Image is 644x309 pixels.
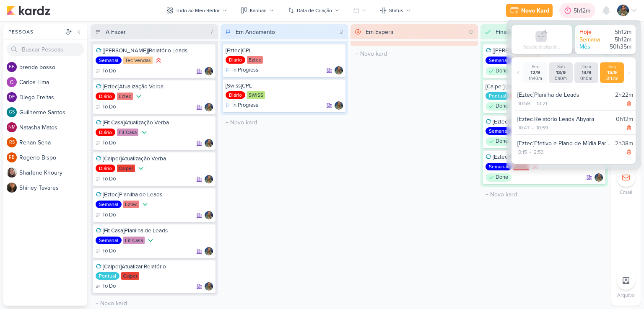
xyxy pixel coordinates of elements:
div: [Eztec]Planilha de Leads [517,90,612,99]
div: Novo Kard [521,6,549,15]
div: 0h12m [616,115,633,124]
div: 15/9 [602,70,622,76]
div: R o g e r i o B i s p o [19,153,87,162]
div: [Calper]Atualizar Relatório [96,263,213,270]
input: + Novo kard [222,116,346,129]
div: Diário [96,93,115,100]
div: Eztec [247,56,263,64]
p: Done [496,67,508,75]
div: To Do [96,175,116,183]
div: Responsável: Isabella Gutierres [205,211,213,219]
div: Done [486,102,512,111]
img: kardz.app [7,5,50,15]
div: Diário [226,56,245,64]
div: 5h12m [574,6,593,15]
div: Em Espera [366,28,393,36]
div: Rogerio Bispo [7,152,17,162]
p: In Progress [232,101,258,110]
div: Eztec [117,93,133,100]
div: 5h12m [602,76,622,81]
div: Semanal [96,237,122,244]
div: Semana [579,36,605,44]
div: [Fit Casa]Planilha de Leads [96,227,213,234]
div: Fit Casa [117,129,138,136]
img: Isabella Gutierres [205,282,213,291]
p: To Do [102,175,116,183]
div: Em Andamento [236,28,275,36]
img: Isabella Gutierres [335,101,343,110]
div: Calper [121,272,139,280]
div: Eztec [123,201,139,208]
div: D i e g o F r e i t a s [19,93,87,102]
div: [Calper]Leads Volume x Intenção [486,83,603,90]
div: Prioridade Baixa [146,236,155,245]
div: 2 [336,28,346,36]
img: Isabella Gutierres [205,139,213,147]
div: [Eztec]Relatório Leads Abyara [517,115,613,124]
div: Responsável: Isabella Gutierres [205,282,213,291]
div: Guilherme Santos [7,107,17,117]
div: Dom [576,64,597,70]
div: Calper [117,165,135,172]
p: RS [9,140,15,145]
div: G u i l h e r m e S a n t o s [19,108,87,117]
div: 0:15 [517,148,528,156]
div: [Tec Vendas]Relatório Leads [486,47,603,54]
div: Semanal [486,127,512,135]
div: Tec Vendas [123,57,153,64]
div: [Eztec]Efetivo e Plano de Mídia Parcial [517,139,612,148]
div: 14/9 [576,70,597,76]
div: [Eztec]Relatório Leads Abyara [486,153,603,161]
div: [Eztec]Planilha de Leads [96,191,213,198]
div: Responsável: Isabella Gutierres [335,66,343,75]
div: Mês [579,43,605,51]
div: 2:53 [533,148,545,156]
div: Sex [525,64,545,70]
div: Responsável: Isabella Gutierres [205,139,213,147]
div: Prioridade Baixa [137,164,145,173]
div: 1h40m [525,76,545,81]
div: To Do [96,103,116,111]
div: 5h12m [606,28,631,36]
p: RB [9,155,15,160]
p: Email [620,188,632,196]
img: Isabella Gutierres [205,211,213,219]
div: 10:59 [535,124,549,131]
button: Novo Kard [506,4,553,17]
input: + Novo kard [482,188,606,201]
p: To Do [102,247,116,255]
div: Natasha Matos [7,122,17,132]
div: 5h12m [606,36,631,44]
p: GS [9,110,15,115]
div: [Eztec]Atualização Verba [96,83,213,90]
input: + Novo kard [352,48,476,60]
div: Prioridade Baixa [141,200,149,209]
p: Done [496,137,508,146]
div: Done [486,173,512,182]
div: C a r l o s L i m a [19,78,87,87]
div: Fit Casa [123,237,145,244]
img: Sharlene Khoury [7,167,17,178]
div: Pontual [486,92,509,100]
p: Arquivo [617,291,635,299]
div: Diário [96,129,115,136]
div: Responsável: Isabella Gutierres [205,175,213,183]
p: Done [496,102,508,111]
div: R e n a n S e n a [19,138,87,147]
div: b r e n d a b o s s o [19,63,87,72]
div: [Eztec]CPL [226,47,343,54]
p: To Do [102,211,116,219]
div: Diego Freitas [7,92,17,102]
div: Responsável: Isabella Gutierres [205,247,213,255]
p: To Do [102,103,116,111]
div: Semanal [486,163,512,170]
div: In Progress [226,101,258,110]
div: N a t a s h a M a t o s [19,123,87,132]
img: Carlos Lima [7,77,17,87]
img: Isabella Gutierres [205,103,213,111]
div: 50h35m [606,43,631,51]
div: - [531,100,536,107]
p: Done [496,173,508,182]
div: Responsável: Isabella Gutierres [335,101,343,110]
img: Isabella Gutierres [205,175,213,183]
